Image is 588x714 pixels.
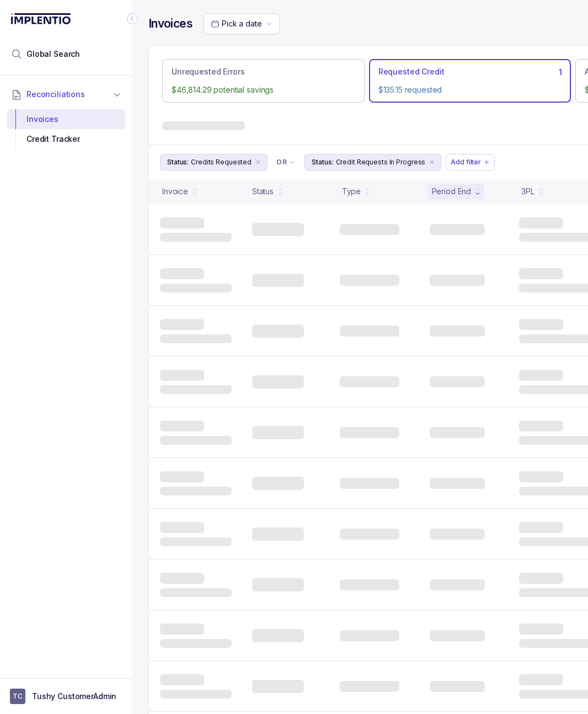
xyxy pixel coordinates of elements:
[26,89,85,100] span: Reconciliations
[254,158,263,167] div: remove content
[172,84,355,95] p: $46,814.29 potential savings
[10,689,25,704] span: User initials
[312,157,333,168] p: Status:
[10,689,122,704] button: User initialsTushy CustomerAdmin
[521,186,534,197] div: 3PL
[342,186,361,197] div: Type
[191,157,252,168] p: Credits Requested
[126,12,139,25] div: Collapse Icon
[7,82,126,106] button: Reconciliations
[272,154,300,170] button: Filter Chip Connector undefined
[427,158,436,167] div: remove content
[451,157,481,168] p: Add filter
[559,68,562,77] h6: 1
[162,186,188,197] div: Invoice
[172,66,244,77] p: Unrequested Errors
[15,109,117,129] div: Invoices
[222,19,261,28] span: Pick a date
[432,186,472,197] div: Period End
[15,129,117,149] div: Credit Tracker
[378,66,445,77] p: Requested Credit
[7,107,126,152] div: Reconciliations
[204,13,280,34] button: Date Range Picker
[148,16,193,31] h4: Invoices
[26,49,80,60] span: Global Search
[167,157,189,168] p: Status:
[211,18,261,29] search: Date Range Picker
[276,158,296,167] li: Filter Chip Connector undefined
[252,186,274,197] div: Status
[276,158,287,167] p: OR
[336,157,426,168] p: Credit Requests In Progress
[446,154,495,170] button: Filter Chip Add filter
[160,154,268,170] button: Filter Chip Credits Requested
[32,691,116,702] p: Tushy CustomerAdmin
[378,84,562,95] p: $135.15 requested
[304,154,441,170] button: Filter Chip Credit Requests In Progress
